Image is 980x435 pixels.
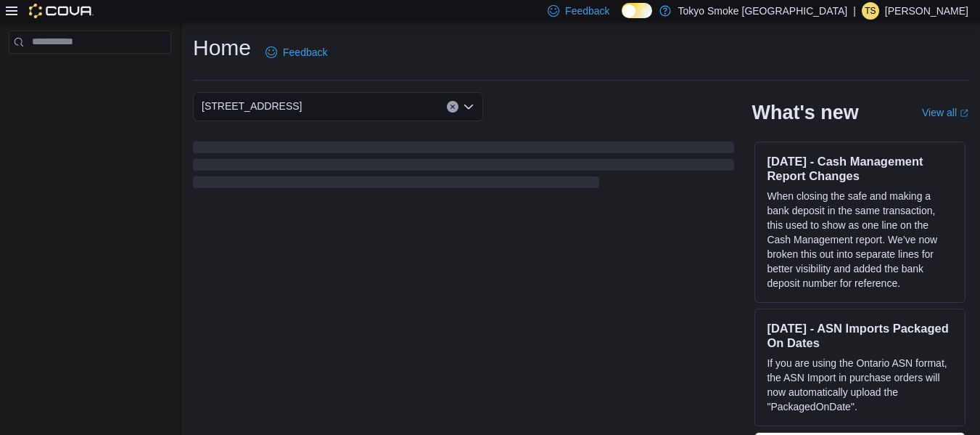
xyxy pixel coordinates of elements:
[622,18,622,19] span: Dark Mode
[260,38,333,67] a: Feedback
[463,101,474,113] button: Open list of options
[447,101,458,113] button: Clear input
[9,57,171,92] nav: Complex example
[565,4,609,18] span: Feedback
[865,2,876,20] span: TS
[885,2,968,20] p: [PERSON_NAME]
[767,356,953,414] p: If you are using the Ontario ASN format, the ASN Import in purchase orders will now automatically...
[622,3,652,18] input: Dark Mode
[767,154,953,183] h3: [DATE] - Cash Management Report Changes
[767,321,953,350] h3: [DATE] - ASN Imports Packaged On Dates
[862,2,879,20] div: Tyson Stansford
[678,2,848,20] p: Tokyo Smoke [GEOGRAPHIC_DATA]
[767,189,953,290] p: When closing the safe and making a bank deposit in the same transaction, this used to show as one...
[29,4,94,18] img: Cova
[752,101,858,124] h2: What's new
[193,145,734,191] span: Loading
[922,107,968,118] a: View allExternal link
[853,2,856,20] p: |
[960,109,968,118] svg: External link
[193,33,251,62] h1: Home
[283,45,327,60] span: Feedback
[202,97,302,115] span: [STREET_ADDRESS]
